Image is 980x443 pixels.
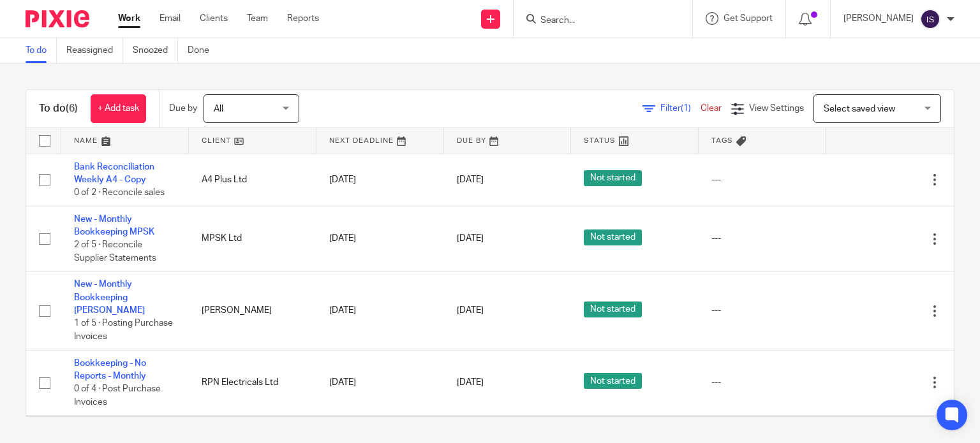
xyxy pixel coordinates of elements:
a: Done [188,38,219,63]
td: [DATE] [316,206,444,272]
a: New - Monthly Bookkeeping [PERSON_NAME] [74,280,145,315]
div: --- [711,173,813,186]
p: Due by [169,102,197,115]
td: RPN Electricals Ltd [189,350,316,416]
p: [PERSON_NAME] [843,12,914,25]
span: 2 of 5 · Reconcile Supplier Statements [74,241,156,263]
span: (6) [66,103,78,113]
span: Not started [584,373,642,389]
span: View Settings [749,104,804,113]
span: Tags [711,137,733,144]
a: Bookkeeping - No Reports - Monthly [74,359,146,381]
div: --- [711,232,813,245]
img: Pixie [26,10,89,27]
span: Not started [584,170,642,186]
a: Clear [701,104,722,113]
a: + Add task [91,94,146,123]
td: A4 Plus Ltd [189,154,316,206]
a: Reports [287,12,319,25]
td: [DATE] [316,350,444,416]
a: New - Monthly Bookkeeping MPSK [74,215,154,236]
td: [DATE] [316,154,444,206]
span: [DATE] [457,175,484,184]
span: 1 of 5 · Posting Purchase Invoices [74,319,173,342]
img: svg%3E [920,9,940,29]
td: MPSK Ltd [189,206,316,272]
div: --- [711,304,813,317]
a: Reassigned [66,38,123,63]
span: Get Support [724,14,773,23]
span: Not started [584,301,642,317]
span: All [214,105,223,113]
a: Clients [200,12,228,25]
h1: To do [39,102,78,115]
span: Not started [584,229,642,245]
span: [DATE] [457,235,484,243]
td: [DATE] [316,272,444,350]
a: Bank Reconciliation Weekly A4 - Copy [74,163,154,184]
a: Work [118,12,140,25]
span: [DATE] [457,306,484,315]
a: Team [247,12,268,25]
div: --- [711,376,813,389]
a: Snoozed [133,38,178,63]
span: Filter [660,104,701,113]
span: (1) [681,104,691,113]
span: 0 of 4 · Post Purchase Invoices [74,384,161,407]
span: Select saved view [824,105,895,113]
input: Search [539,15,654,27]
span: [DATE] [457,378,484,387]
span: 0 of 2 · Reconcile sales [74,188,165,197]
td: [PERSON_NAME] [189,272,316,350]
a: To do [26,38,57,63]
a: Email [160,12,181,25]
